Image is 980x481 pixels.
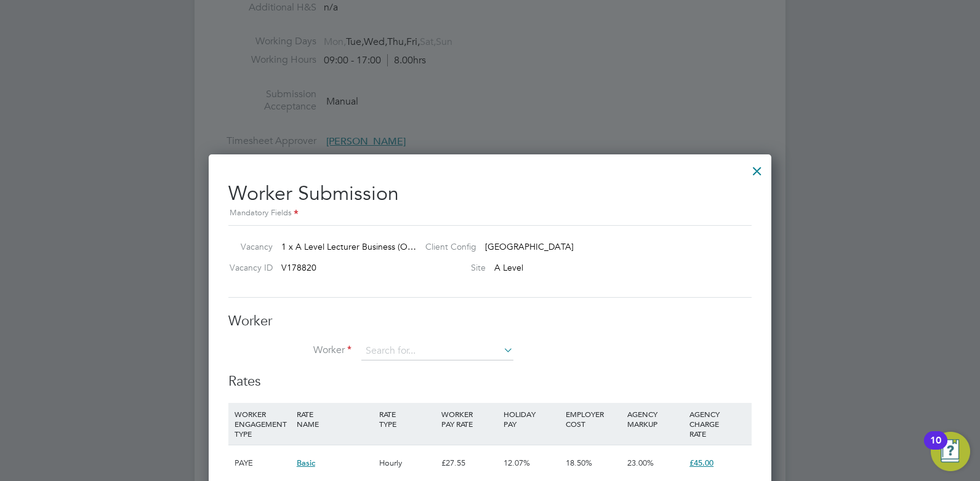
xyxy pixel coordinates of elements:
[228,373,752,391] h3: Rates
[297,458,315,468] span: Basic
[228,207,752,220] div: Mandatory Fields
[416,241,476,252] label: Client Config
[689,458,713,468] span: £45.00
[485,241,574,252] span: [GEOGRAPHIC_DATA]
[223,241,273,252] label: Vacancy
[281,241,416,252] span: 1 x A Level Lecturer Business (O…
[231,445,294,481] div: PAYE
[504,458,530,468] span: 12.07%
[930,440,941,456] div: 10
[223,262,273,273] label: Vacancy ID
[931,432,970,471] button: Open Resource Center, 10 new notifications
[228,312,752,330] h3: Worker
[228,172,752,220] h2: Worker Submission
[627,458,654,468] span: 23.00%
[294,403,376,435] div: RATE NAME
[563,403,625,435] div: EMPLOYER COST
[494,262,523,273] span: A Level
[438,445,500,481] div: £27.55
[416,262,486,273] label: Site
[376,403,438,435] div: RATE TYPE
[686,403,749,445] div: AGENCY CHARGE RATE
[624,403,686,435] div: AGENCY MARKUP
[500,403,563,435] div: HOLIDAY PAY
[376,445,438,481] div: Hourly
[438,403,500,435] div: WORKER PAY RATE
[231,403,294,445] div: WORKER ENGAGEMENT TYPE
[566,458,592,468] span: 18.50%
[361,342,513,360] input: Search for...
[281,262,316,273] span: V178820
[228,344,351,357] label: Worker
